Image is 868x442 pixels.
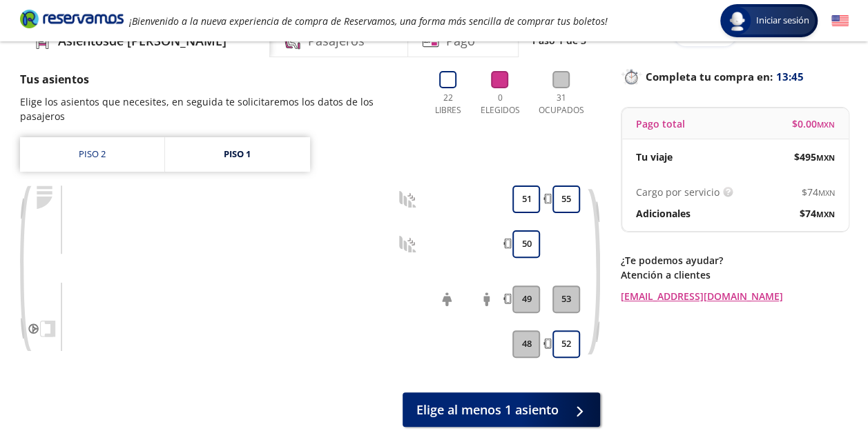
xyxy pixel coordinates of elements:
[512,185,540,213] button: 51
[800,206,835,221] span: $ 74
[636,150,673,164] p: Tu viaje
[477,92,523,117] p: 0 Elegidos
[512,230,540,258] button: 50
[416,401,559,419] span: Elige al menos 1 asiento
[552,285,580,313] button: 53
[512,285,540,313] button: 49
[20,8,124,29] i: Brand Logo
[751,14,815,28] span: Iniciar sesión
[224,148,251,161] div: Piso 1
[533,92,590,117] p: 31 Ocupados
[636,206,691,221] p: Adicionales
[20,137,164,172] a: Piso 2
[129,14,608,28] em: ¡Bienvenido a la nueva experiencia de compra de Reservamos, una forma más sencilla de comprar tus...
[20,94,416,123] p: Elige los asientos que necesites, en seguida te solicitaremos los datos de los pasajeros
[552,330,580,358] button: 52
[621,268,849,282] p: Atención a clientes
[430,92,467,117] p: 22 Libres
[621,253,849,268] p: ¿Te podemos ayudar?
[816,209,835,219] small: MXN
[792,117,835,131] span: $ 0.00
[636,185,720,199] p: Cargo por servicio
[20,8,124,33] a: Brand Logo
[165,137,310,172] a: Piso 1
[776,69,804,85] span: 13:45
[552,185,580,213] button: 55
[816,152,835,163] small: MXN
[817,119,835,130] small: MXN
[20,71,416,88] p: Tus asientos
[621,289,849,303] a: [EMAIL_ADDRESS][DOMAIN_NAME]
[636,117,685,131] p: Pago total
[403,392,600,427] button: Elige al menos 1 asiento
[802,185,835,199] span: $ 74
[818,188,835,198] small: MXN
[621,67,849,86] p: Completa tu compra en :
[794,150,835,164] span: $ 495
[831,12,849,30] button: English
[512,330,540,358] button: 48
